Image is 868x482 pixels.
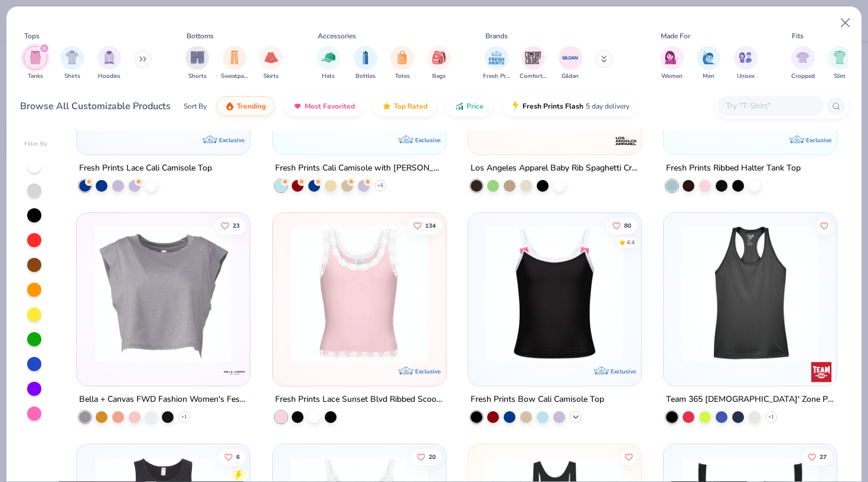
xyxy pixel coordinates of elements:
div: 4.4 [626,238,635,247]
span: Exclusive [415,136,440,144]
div: filter for Bottles [354,46,377,81]
div: Fresh Prints Bow Cali Camisole Top [471,392,604,407]
div: filter for Shirts [60,46,84,81]
span: Unisex [737,72,755,81]
div: Bottoms [187,31,214,41]
div: filter for Hoodies [97,46,121,81]
span: Sweatpants [221,72,248,81]
span: Men [703,72,714,81]
span: 5 day delivery [586,100,629,113]
button: filter button [354,46,377,81]
img: Shorts Image [191,51,204,64]
button: Price [446,96,492,116]
div: Fresh Prints Ribbed Halter Tank Top [666,161,801,176]
span: Skirts [263,72,279,81]
button: Trending [216,96,275,116]
span: Fresh Prints [483,72,510,81]
div: Filter By [24,140,48,149]
button: filter button [97,46,121,81]
span: Hats [322,72,335,81]
span: Exclusive [806,136,831,144]
span: 20 [428,454,435,460]
span: 27 [820,454,827,460]
img: afc69d81-610c-46fa-b7e7-0697e478933c [285,225,434,362]
button: Like [410,449,441,465]
div: Los Angeles Apparel Baby Rib Spaghetti Crop Tank [471,161,639,176]
button: filter button [259,46,283,81]
div: Fits [792,31,804,41]
span: Exclusive [415,368,440,375]
span: Trending [237,101,266,111]
button: Like [816,217,833,234]
span: Exclusive [611,368,636,375]
img: Shirts Image [66,51,79,64]
img: trending.gif [225,101,234,111]
span: Bottles [355,72,376,81]
img: 8edcbd6a-8088-41b0-9de9-5fd5605344f3 [676,225,825,362]
span: Price [466,101,484,111]
span: Slim [834,72,846,81]
div: Team 365 [DEMOGRAPHIC_DATA]' Zone Performance Racerback Tank [666,392,834,407]
div: filter for Fresh Prints [483,46,510,81]
button: Like [621,449,637,465]
button: Like [606,217,637,234]
button: filter button [559,46,582,81]
img: Bella + Canvas logo [223,360,247,384]
div: Fresh Prints Lace Sunset Blvd Ribbed Scoop Tank Top [275,392,443,407]
img: most_fav.gif [293,101,302,111]
span: Totes [395,72,410,81]
div: filter for Totes [390,46,414,81]
img: Slim Image [833,51,846,64]
span: Exclusive [220,136,245,144]
span: Hoodies [98,72,120,81]
div: filter for Tanks [24,46,47,81]
button: Like [802,449,833,465]
button: Like [407,217,441,234]
div: Bella + Canvas FWD Fashion Women's Festival Crop Tank [79,392,247,407]
button: filter button [428,46,451,81]
span: Gildan [562,72,579,81]
button: filter button [390,46,414,81]
button: filter button [483,46,510,81]
div: filter for Men [697,46,720,81]
div: filter for Cropped [791,46,815,81]
img: Team 365 logo [810,360,833,384]
div: filter for Skirts [259,46,283,81]
img: Sweatpants Image [228,51,241,64]
img: Los Angeles Apparel logo [614,129,638,153]
div: filter for Comfort Colors [520,46,547,81]
button: filter button [221,46,248,81]
img: c186e665-251a-47c8-98ac-0adcdfc37056 [480,225,629,362]
img: Cropped Image [796,51,810,64]
img: Hoodies Image [103,51,116,64]
img: Comfort Colors Image [524,49,542,67]
button: Like [215,217,246,234]
span: Shirts [64,72,80,81]
button: filter button [520,46,547,81]
div: filter for Gildan [559,46,582,81]
button: filter button [660,46,684,81]
img: Totes Image [396,51,409,64]
input: Try "T-Shirt" [725,99,815,113]
span: 23 [233,222,240,228]
button: Most Favorited [284,96,364,116]
span: Tanks [28,72,43,81]
div: Brands [485,31,508,41]
div: Tops [24,31,40,41]
div: filter for Sweatpants [221,46,248,81]
button: filter button [791,46,815,81]
button: Fresh Prints Flash5 day delivery [502,96,638,116]
span: 80 [624,222,631,228]
button: filter button [185,46,209,81]
img: Bags Image [432,51,445,64]
div: Sort By [184,101,207,112]
button: filter button [60,46,84,81]
span: + 1 [181,414,187,421]
div: Fresh Prints Cali Camisole with [PERSON_NAME] [275,161,443,176]
span: + 1 [768,414,774,421]
button: filter button [316,46,340,81]
span: Most Favorited [305,101,355,111]
img: Fresh Prints Image [488,49,505,67]
span: Shorts [188,72,207,81]
span: Bags [432,72,446,81]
